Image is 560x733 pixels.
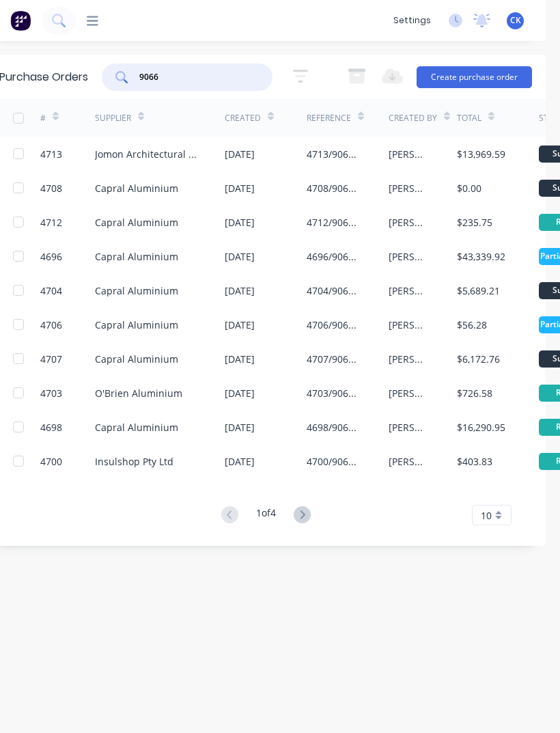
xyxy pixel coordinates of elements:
div: Supplier [95,112,131,124]
div: 4703/9066.VO14 Brackets and Angles [307,386,361,400]
div: Jomon Architectural Hardware Pty Ltd [95,147,197,161]
div: [PERSON_NAME] [389,147,430,161]
div: [DATE] [225,181,255,195]
div: 4706/9066 components [307,318,361,332]
div: [PERSON_NAME] [389,249,430,264]
div: 4698/9066 Phase 2 + C/Wall Sub Frames [307,420,361,434]
div: [DATE] [225,420,255,434]
div: 4708/9066 C [307,181,361,195]
div: Capral Aluminium [95,215,178,230]
div: [DATE] [225,283,255,298]
div: Capral Aluminium [95,283,178,298]
div: [PERSON_NAME] [389,181,430,195]
div: 4713/9066 C [307,147,361,161]
div: 4704/9066 WCC Components Phase 2 [307,283,361,298]
div: 4704 [40,283,62,298]
div: [DATE] [225,352,255,366]
div: 4712/9066. C Lv3 Box Section [307,215,361,230]
div: 4706 [40,318,62,332]
div: Created By [389,112,437,124]
span: 10 [481,508,492,523]
div: [DATE] [225,147,255,161]
div: [DATE] [225,386,255,400]
div: Capral Aluminium [95,318,178,332]
div: $235.75 [457,215,492,230]
div: $43,339.92 [457,249,505,264]
div: [PERSON_NAME] [389,352,430,366]
div: 4703 [40,386,62,400]
div: Capral Aluminium [95,352,178,366]
div: [PERSON_NAME] [389,386,430,400]
input: Search purchase orders... [138,70,251,84]
div: Capral Aluminium [95,249,178,264]
div: [PERSON_NAME] [389,420,430,434]
span: CK [510,14,521,27]
div: 4696/9066 Phase 2 [307,249,361,264]
div: Total [457,112,481,124]
div: 4708 [40,181,62,195]
div: Capral Aluminium [95,420,178,434]
div: [PERSON_NAME] [389,215,430,230]
div: 1 of 4 [256,506,276,525]
div: $6,172.76 [457,352,500,366]
div: Created [225,112,261,124]
div: $403.83 [457,454,492,469]
div: $0.00 [457,181,481,195]
div: $5,689.21 [457,283,500,298]
div: [PERSON_NAME] [389,283,430,298]
div: Capral Aluminium [95,181,178,195]
div: 4707 [40,352,62,366]
img: Factory [10,10,31,31]
div: $13,969.59 [457,147,505,161]
div: $726.58 [457,386,492,400]
div: 4700/9066.C [307,454,361,469]
div: Reference [307,112,351,124]
div: [DATE] [225,454,255,469]
div: $56.28 [457,318,487,332]
div: # [40,112,46,124]
button: Create purchase order [417,66,532,88]
div: Insulshop Pty Ltd [95,454,173,469]
div: [PERSON_NAME] [389,454,430,469]
div: settings [387,10,438,31]
div: [DATE] [225,215,255,230]
div: 4712 [40,215,62,230]
div: [DATE] [225,318,255,332]
div: 4713 [40,147,62,161]
div: 4707/9066 C Internals [307,352,361,366]
div: [PERSON_NAME] [389,318,430,332]
div: 4696 [40,249,62,264]
div: 4700 [40,454,62,469]
div: 4698 [40,420,62,434]
div: O'Brien Aluminium [95,386,182,400]
div: $16,290.95 [457,420,505,434]
div: [DATE] [225,249,255,264]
